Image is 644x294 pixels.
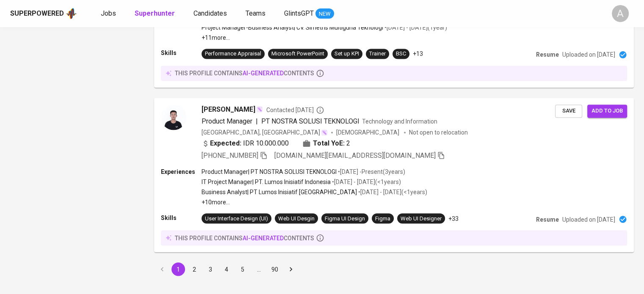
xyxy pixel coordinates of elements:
[321,129,328,136] img: magic_wand.svg
[10,7,77,20] a: Superpoweredapp logo
[409,128,468,137] p: Not open to relocation
[274,151,436,159] span: [DOMAIN_NAME][EMAIL_ADDRESS][DOMAIN_NAME]
[236,262,249,276] button: Go to page 5
[202,168,337,176] p: Product Manager | PT NOSTRA SOLUSI TEKNOLOGI
[591,106,623,116] span: Add to job
[562,50,615,59] p: Uploaded on [DATE]
[271,50,324,58] div: Microsoft PowerPoint
[252,265,265,273] div: …
[284,8,334,19] a: GlintsGPT NEW
[202,117,252,125] span: Product Manager
[362,118,437,125] span: Technology and Information
[256,116,258,126] span: |
[154,262,299,276] nav: pagination navigation
[261,117,359,125] span: PT NOSTRA SOLUSI TEKNOLOGI
[193,8,229,19] a: Candidates
[161,213,202,222] p: Skills
[325,214,365,223] div: Figma UI Design
[246,9,265,17] span: Teams
[448,214,459,223] p: +33
[66,7,77,20] img: app logo
[369,50,386,58] div: Trainer
[202,104,255,115] span: [PERSON_NAME]
[202,138,289,148] div: IDR 10.000.000
[175,69,314,77] p: this profile contains contents
[337,168,405,176] p: • [DATE] - Present ( 3 years )
[101,8,118,19] a: Jobs
[375,214,390,223] div: Figma
[161,104,186,130] img: 33d860b5caccd7cba46c2ee851f6e8a7.jpg
[205,50,261,58] div: Performance Appraisal
[401,214,442,223] div: Web UI Designer
[220,262,233,276] button: Go to page 4
[243,234,284,241] span: AI-generated
[612,5,629,22] div: A
[536,215,559,223] p: Resume
[266,106,324,114] span: Contacted [DATE]
[536,50,559,59] p: Resume
[193,9,227,17] span: Candidates
[161,49,202,57] p: Skills
[202,128,328,137] div: [GEOGRAPHIC_DATA], [GEOGRAPHIC_DATA]
[101,9,116,17] span: Jobs
[587,104,627,118] button: Add to job
[284,9,314,17] span: GlintsGPT
[202,188,357,196] p: Business Analyst | PT Lumos Inisiatif [GEOGRAPHIC_DATA]
[316,106,324,114] svg: By Jakarta recruiter
[205,214,268,223] div: User Interface Design (UI)
[202,33,447,42] p: +11 more ...
[396,50,406,58] div: BSC
[346,138,350,148] span: 2
[161,168,202,176] p: Experiences
[284,262,298,276] button: Go to next page
[210,138,241,148] b: Expected:
[135,8,177,19] a: Superhunter
[204,262,217,276] button: Go to page 3
[383,23,447,32] p: • [DATE] - [DATE] ( 1 year )
[175,234,314,242] p: this profile contains contents
[331,178,401,186] p: • [DATE] - [DATE] ( <1 years )
[555,104,582,118] button: Save
[202,23,383,32] p: Project Manager-Business Analyst | CV. Simetris Multiguna Teknologi
[278,214,315,223] div: Web UI Desgin
[413,49,423,58] p: +13
[202,198,427,206] p: +10 more ...
[202,151,258,159] span: [PHONE_NUMBER]
[357,188,427,196] p: • [DATE] - [DATE] ( <1 years )
[246,8,267,19] a: Teams
[315,10,334,18] span: NEW
[171,262,185,276] button: page 1
[336,128,401,137] span: [DEMOGRAPHIC_DATA]
[202,178,331,186] p: IT Project Manager | PT. Lumos Inisiatif Indonesia
[10,9,64,19] div: Superpowered
[256,106,263,113] img: magic_wand.svg
[268,262,282,276] button: Go to page 90
[154,98,634,252] a: [PERSON_NAME]Contacted [DATE]Product Manager|PT NOSTRA SOLUSI TEKNOLOGITechnology and Information...
[135,9,175,17] b: Superhunter
[188,262,201,276] button: Go to page 2
[313,138,345,148] b: Total YoE:
[243,70,284,77] span: AI-generated
[562,215,615,223] p: Uploaded on [DATE]
[559,106,578,116] span: Save
[334,50,359,58] div: Set up KPI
